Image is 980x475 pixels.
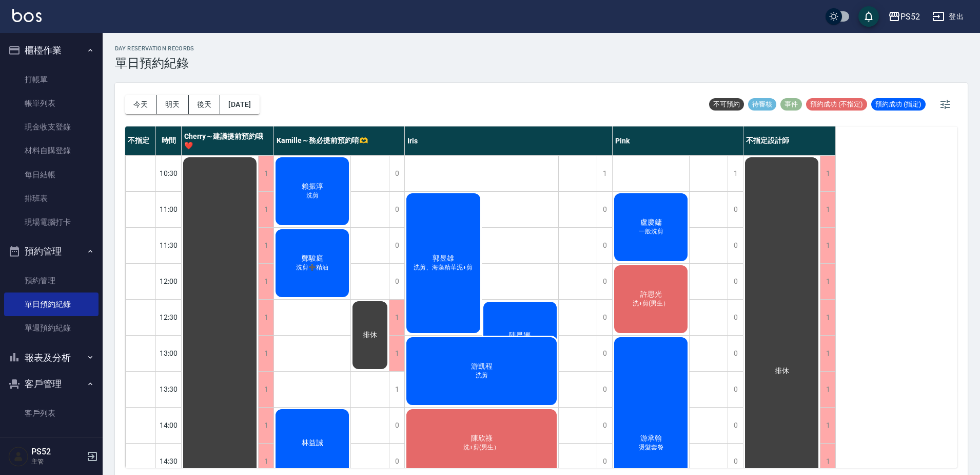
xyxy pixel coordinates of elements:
[189,95,221,114] button: 後天
[125,126,156,155] div: 不指定
[4,316,99,340] a: 單週預約紀錄
[4,92,99,115] a: 帳單列表
[157,95,189,114] button: 明天
[806,100,867,109] span: 預約成功 (不指定)
[258,372,273,407] div: 1
[156,155,182,191] div: 10:30
[597,300,612,335] div: 0
[820,156,835,191] div: 1
[461,443,502,452] span: 洗+剪(男生）
[507,331,533,340] span: 陳昆娜
[156,407,182,443] div: 14:00
[597,372,612,407] div: 0
[638,290,664,299] span: 許思光
[389,408,404,443] div: 0
[4,37,99,64] button: 櫃檯作業
[773,367,791,376] span: 排休
[900,10,920,23] div: PS52
[613,126,743,155] div: Pink
[156,371,182,407] div: 13:30
[780,100,802,109] span: 事件
[820,192,835,227] div: 1
[820,408,835,443] div: 1
[728,336,743,371] div: 0
[31,457,84,466] p: 主管
[597,264,612,299] div: 0
[411,263,475,272] span: 洗剪、海藻精華泥+剪
[31,447,84,457] h5: PS52
[637,227,665,236] span: 一般洗剪
[597,228,612,263] div: 0
[304,191,321,200] span: 洗剪
[728,300,743,335] div: 0
[258,192,273,227] div: 1
[597,408,612,443] div: 0
[474,371,490,380] span: 洗剪
[748,100,776,109] span: 待審核
[820,264,835,299] div: 1
[12,9,42,22] img: Logo
[884,6,924,27] button: PS52
[115,45,194,52] h2: day Reservation records
[728,264,743,299] div: 0
[389,156,404,191] div: 0
[728,228,743,263] div: 0
[4,293,99,316] a: 單日預約紀錄
[389,264,404,299] div: 0
[156,299,182,335] div: 12:30
[597,192,612,227] div: 0
[258,264,273,299] div: 1
[4,115,99,139] a: 現金收支登錄
[820,300,835,335] div: 1
[638,434,664,443] span: 游承翰
[820,336,835,371] div: 1
[597,156,612,191] div: 1
[743,126,836,155] div: 不指定設計師
[389,300,404,335] div: 1
[871,100,926,109] span: 預約成功 (指定)
[469,434,495,443] span: 陳欣祿
[4,68,99,92] a: 打帳單
[858,6,879,27] button: save
[156,227,182,263] div: 11:30
[300,439,325,448] span: 林益誠
[220,95,259,114] button: [DATE]
[631,299,671,308] span: 洗+剪(男生）
[638,218,664,227] span: 盧慶鏞
[156,335,182,371] div: 13:00
[820,372,835,407] div: 1
[4,139,99,162] a: 材料自購登錄
[125,95,157,114] button: 今天
[469,362,495,371] span: 游凱程
[4,344,99,371] button: 報表及分析
[4,238,99,265] button: 預約管理
[928,7,968,26] button: 登出
[4,371,99,397] button: 客戶管理
[274,126,405,155] div: Kamille～務必提前預約唷🫶
[156,191,182,227] div: 11:00
[728,156,743,191] div: 1
[4,163,99,187] a: 每日結帳
[258,336,273,371] div: 1
[4,210,99,234] a: 現場電腦打卡
[258,156,273,191] div: 1
[709,100,744,109] span: 不可預約
[156,126,182,155] div: 時間
[156,263,182,299] div: 12:00
[182,126,274,155] div: Cherry～建議提前預約哦❤️
[4,401,99,425] a: 客戶列表
[389,192,404,227] div: 0
[115,56,194,70] h3: 單日預約紀錄
[405,126,613,155] div: Iris
[4,269,99,293] a: 預約管理
[258,228,273,263] div: 1
[728,408,743,443] div: 0
[728,192,743,227] div: 0
[389,336,404,371] div: 1
[389,372,404,407] div: 1
[258,408,273,443] div: 1
[4,187,99,210] a: 排班表
[294,263,330,272] span: 洗剪➕精油
[820,228,835,263] div: 1
[361,331,379,340] span: 排休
